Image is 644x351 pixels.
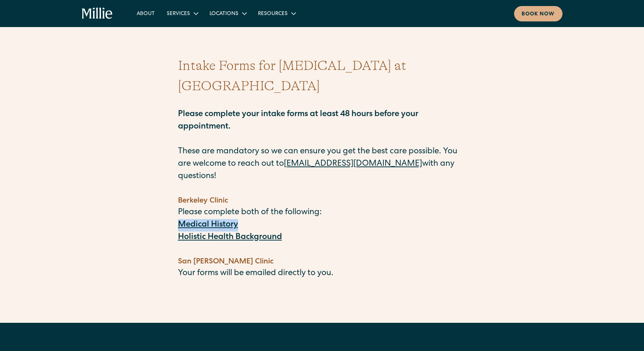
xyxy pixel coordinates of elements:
[167,10,190,18] div: Services
[258,10,288,18] div: Resources
[178,244,466,256] p: ‍
[131,7,161,20] a: About
[82,8,113,20] a: home
[514,6,563,21] a: Book now
[178,258,273,266] strong: San [PERSON_NAME] Clinic
[204,7,252,20] div: Locations
[178,207,466,219] p: Please complete both of the following:
[178,268,466,280] p: Your forms will be emailed directly to you.
[178,292,466,305] p: ‍
[284,160,422,168] a: [EMAIL_ADDRESS][DOMAIN_NAME]
[178,183,466,195] p: ‍
[178,280,466,292] p: ‍
[178,110,418,131] strong: Please complete your intake forms at least 48 hours before your appointment.
[178,96,466,183] p: These are mandatory so we can ensure you get the best care possible. You are welcome to reach out...
[178,221,238,229] a: Medical History
[161,7,204,20] div: Services
[252,7,301,20] div: Resources
[210,10,238,18] div: Locations
[178,56,466,96] h1: Intake Forms for [MEDICAL_DATA] at [GEOGRAPHIC_DATA]
[178,233,282,242] a: Holistic Health Background
[522,11,555,18] div: Book now
[178,197,228,205] strong: Berkeley Clinic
